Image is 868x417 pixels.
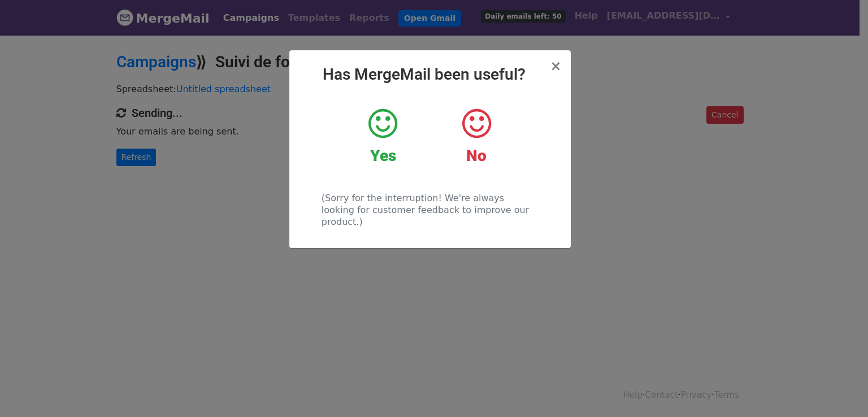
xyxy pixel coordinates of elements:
[298,65,562,84] h2: Has MergeMail been useful?
[550,59,561,73] button: Close
[322,192,538,228] p: (Sorry for the interruption! We're always looking for customer feedback to improve our product.)
[345,107,421,166] a: Yes
[466,146,487,165] strong: No
[438,107,514,166] a: No
[370,146,396,165] strong: Yes
[550,58,561,74] span: ×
